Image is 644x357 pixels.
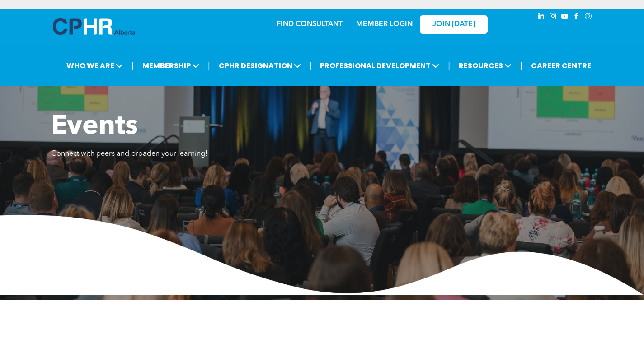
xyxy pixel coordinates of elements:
[317,57,442,74] span: PROFESSIONAL DEVELOPMENT
[456,57,514,74] span: RESOURCES
[448,56,450,75] li: |
[132,56,134,75] li: |
[583,11,593,23] a: Social network
[572,11,582,23] a: facebook
[277,21,343,28] a: FIND CONSULTANT
[528,57,594,74] a: CAREER CENTRE
[51,150,207,158] span: Connect with peers and broaden your learning!
[560,11,570,23] a: youtube
[356,21,413,28] a: MEMBER LOGIN
[432,20,475,29] span: JOIN [DATE]
[536,11,546,23] a: linkedin
[310,56,312,75] li: |
[520,56,522,75] li: |
[208,56,210,75] li: |
[548,11,558,23] a: instagram
[140,57,202,74] span: MEMBERSHIP
[64,57,126,74] span: WHO WE ARE
[420,15,488,34] a: JOIN [DATE]
[53,18,135,35] img: A blue and white logo for cp alberta
[51,113,138,140] span: Events
[216,57,304,74] span: CPHR DESIGNATION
